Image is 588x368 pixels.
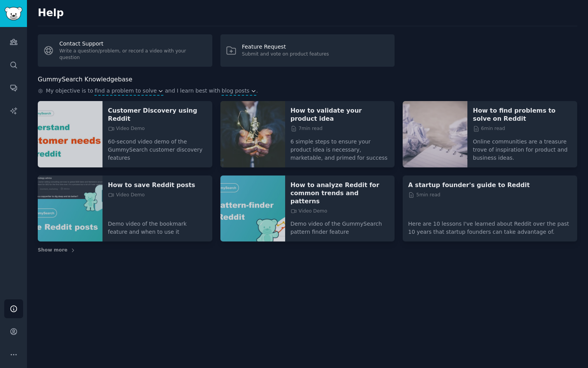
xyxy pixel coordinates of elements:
p: Demo video of the GummySearch pattern finder feature [291,214,390,236]
div: . [38,87,577,96]
p: 60-second video demo of the GummySearch customer discovery features [108,132,207,162]
a: Contact SupportWrite a question/problem, or record a video with your question [38,34,212,67]
span: 6 min read [473,125,505,132]
img: Customer Discovery using Reddit [38,101,102,167]
div: Submit and vote on product features [242,51,329,58]
a: How to save Reddit posts [108,181,207,189]
h2: Help [38,7,577,19]
p: 6 simple steps to ensure your product idea is necessary, marketable, and primed for success [291,132,390,162]
span: blog posts [222,87,249,95]
span: My objective is to [46,87,93,96]
span: and I learn best with [165,87,220,96]
span: 5 min read [408,192,440,199]
img: GummySearch logo [5,7,22,20]
a: A startup founder's guide to Reddit [408,181,572,189]
button: blog posts [222,87,256,95]
span: 7 min read [291,125,323,132]
p: Online communities are a treasure trove of inspiration for product and business ideas. [473,132,572,162]
a: How to find problems to solve on Reddit [473,106,572,123]
p: Here are 10 lessons I've learned about Reddit over the past 10 years that startup founders can ta... [408,214,572,236]
a: Feature RequestSubmit and vote on product features [220,34,395,67]
img: How to find problems to solve on Reddit [403,101,467,167]
a: Customer Discovery using Reddit [108,106,207,123]
span: Video Demo [108,192,145,199]
span: Video Demo [291,208,328,215]
h2: GummySearch Knowledgebase [38,75,132,84]
p: Demo video of the bookmark feature and when to use it [108,214,207,236]
img: How to analyze Reddit for common trends and patterns [220,176,285,242]
span: Show more [38,247,67,254]
span: find a problem to solve [94,87,157,95]
span: Video Demo [108,125,145,132]
a: How to analyze Reddit for common trends and patterns [291,181,390,205]
img: How to validate your product idea [220,101,285,167]
a: How to validate your product idea [291,106,390,123]
img: How to save Reddit posts [38,176,102,242]
button: find a problem to solve [94,87,163,95]
div: Feature Request [242,43,329,51]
